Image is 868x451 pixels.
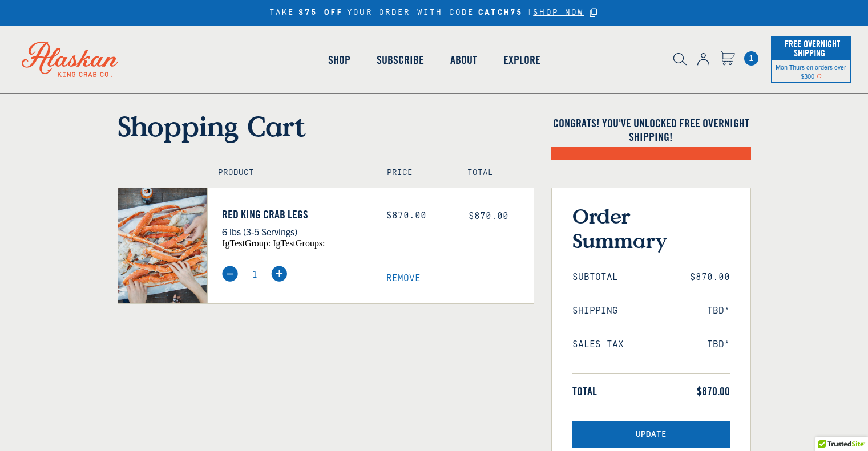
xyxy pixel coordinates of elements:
[572,306,618,316] span: Shipping
[744,51,758,66] span: 1
[273,238,325,248] span: igTestGroups:
[572,272,618,283] span: Subtotal
[387,168,443,178] h4: Price
[222,238,271,248] span: igTestGroup:
[467,168,523,178] h4: Total
[690,272,730,283] span: $870.00
[271,266,287,282] img: plus
[533,8,584,18] a: SHOP NOW
[222,266,238,282] img: minus
[673,53,687,66] img: search
[551,116,751,144] h4: Congrats! You've unlocked FREE OVERNIGHT SHIPPING!
[222,224,369,239] p: 6 lbs (3-5 Servings)
[6,26,134,93] img: Alaskan King Crab Co. logo
[386,273,534,284] a: Remove
[478,8,523,18] strong: CATCH75
[386,210,451,221] div: $870.00
[269,6,599,19] div: TAKE YOUR ORDER WITH CODE |
[697,53,709,66] img: account
[572,384,597,398] span: Total
[118,188,208,303] img: Red King Crab Legs - 6 lbs (3-5 Servings)
[364,27,437,92] a: Subscribe
[298,8,343,18] strong: $75 OFF
[636,430,667,440] span: Update
[744,51,758,66] a: Cart
[315,27,364,92] a: Shop
[490,27,554,92] a: Explore
[572,339,624,350] span: Sales Tax
[218,168,362,178] h4: Product
[437,27,490,92] a: About
[118,109,534,143] h1: Shopping Cart
[222,208,369,221] a: Red King Crab Legs
[572,421,730,449] button: Update
[572,204,730,253] h3: Order Summary
[697,384,730,398] span: $870.00
[817,72,822,80] span: Shipping Notice Icon
[720,51,735,67] a: Cart
[469,211,508,221] span: $870.00
[776,63,846,80] span: Mon-Thurs on orders over $300
[782,35,840,62] span: Free Overnight Shipping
